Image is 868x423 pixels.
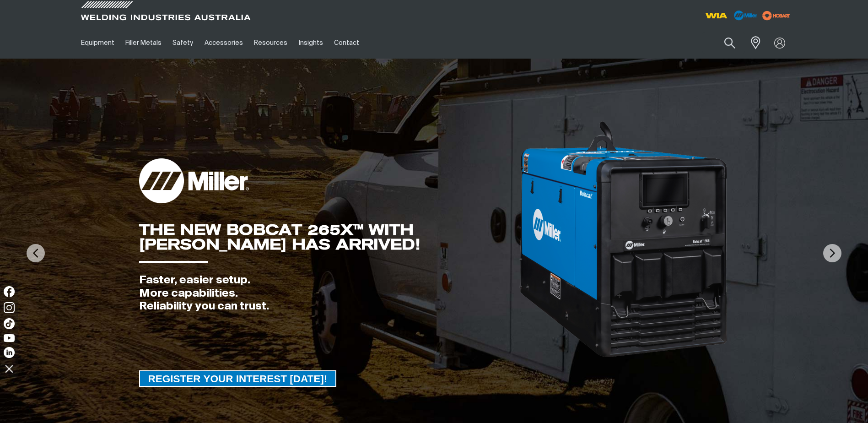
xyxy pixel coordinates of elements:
input: Product name or item number... [702,32,745,54]
div: Faster, easier setup. More capabilities. Reliability you can trust. [139,274,519,313]
a: Equipment [75,27,120,59]
img: Facebook [4,286,15,297]
img: TikTok [4,318,15,329]
img: YouTube [4,334,15,342]
img: miller [760,9,793,22]
a: Contact [329,27,365,59]
a: REGISTER YOUR INTEREST TODAY! [139,370,337,387]
a: Safety [167,27,199,59]
a: Insights [293,27,328,59]
img: PrevArrow [27,244,45,262]
a: Filler Metals [120,27,167,59]
span: REGISTER YOUR INTEREST [DATE]! [140,370,336,387]
img: Instagram [4,302,15,313]
button: Search products [714,32,745,54]
img: hide socials [1,361,17,376]
a: Accessories [199,27,248,59]
div: THE NEW BOBCAT 265X™ WITH [PERSON_NAME] HAS ARRIVED! [139,222,519,252]
img: LinkedIn [4,347,15,358]
img: NextArrow [823,244,841,262]
a: Resources [248,27,293,59]
nav: Main [75,27,614,59]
